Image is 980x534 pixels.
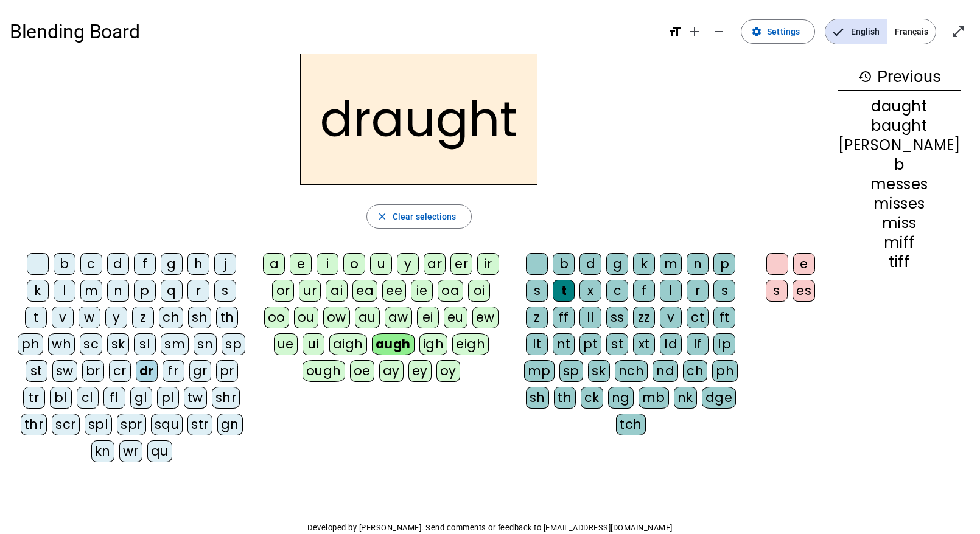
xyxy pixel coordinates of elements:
[606,333,628,355] div: st
[712,360,738,382] div: ph
[77,387,99,409] div: cl
[82,360,104,382] div: br
[25,307,47,328] div: t
[633,307,655,328] div: zz
[438,280,463,302] div: oa
[187,280,209,302] div: r
[214,253,236,275] div: j
[397,253,419,275] div: y
[372,333,415,355] div: augh
[103,387,125,409] div: fl
[887,19,936,44] span: Français
[588,360,610,382] div: sk
[524,360,555,382] div: mp
[579,307,601,328] div: ll
[134,280,156,302] div: p
[767,24,800,39] span: Settings
[385,307,412,328] div: aw
[352,280,377,302] div: ea
[50,387,72,409] div: bl
[417,307,439,328] div: ei
[23,387,45,409] div: tr
[668,24,682,39] mat-icon: format_size
[161,333,189,355] div: sm
[300,54,537,185] h2: draught
[189,360,211,382] div: gr
[393,209,457,224] span: Clear selections
[21,414,47,435] div: thr
[377,211,388,222] mat-icon: close
[452,333,489,355] div: eigh
[343,253,365,275] div: o
[579,253,601,275] div: d
[858,69,872,84] mat-icon: history
[187,253,209,275] div: h
[159,307,183,328] div: ch
[294,307,318,328] div: ou
[553,307,575,328] div: ff
[188,307,211,328] div: sh
[741,19,815,44] button: Settings
[107,280,129,302] div: n
[52,360,77,382] div: sw
[838,177,961,192] div: messes
[468,280,490,302] div: oi
[264,307,289,328] div: oo
[616,414,646,435] div: tch
[48,333,75,355] div: wh
[608,387,634,409] div: ng
[303,333,324,355] div: ui
[838,119,961,133] div: baught
[157,387,179,409] div: pl
[687,333,709,355] div: lf
[606,253,628,275] div: g
[687,253,709,275] div: n
[444,307,467,328] div: eu
[553,280,575,302] div: t
[713,253,735,275] div: p
[674,387,697,409] div: nk
[838,138,961,153] div: [PERSON_NAME]
[838,235,961,250] div: miff
[107,253,129,275] div: d
[52,414,80,435] div: scr
[408,360,432,382] div: ey
[946,19,970,44] button: Enter full screen
[683,360,707,382] div: ch
[687,307,709,328] div: ct
[136,360,158,382] div: dr
[633,333,655,355] div: xt
[793,253,815,275] div: e
[10,12,658,51] h1: Blending Board
[633,253,655,275] div: k
[80,333,102,355] div: sc
[951,24,965,39] mat-icon: open_in_full
[687,24,702,39] mat-icon: add
[85,414,113,435] div: spl
[54,280,75,302] div: l
[838,158,961,172] div: b
[682,19,707,44] button: Increase font size
[27,280,49,302] div: k
[52,307,74,328] div: v
[105,307,127,328] div: y
[299,280,321,302] div: ur
[147,440,172,462] div: qu
[272,280,294,302] div: or
[702,387,737,409] div: dge
[581,387,603,409] div: ck
[766,280,788,302] div: s
[54,253,75,275] div: b
[303,360,345,382] div: ough
[472,307,499,328] div: ew
[450,253,472,275] div: er
[317,253,338,275] div: i
[107,333,129,355] div: sk
[117,414,146,435] div: spr
[793,280,815,302] div: es
[161,253,183,275] div: g
[130,387,152,409] div: gl
[274,333,298,355] div: ue
[653,360,678,382] div: nd
[411,280,433,302] div: ie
